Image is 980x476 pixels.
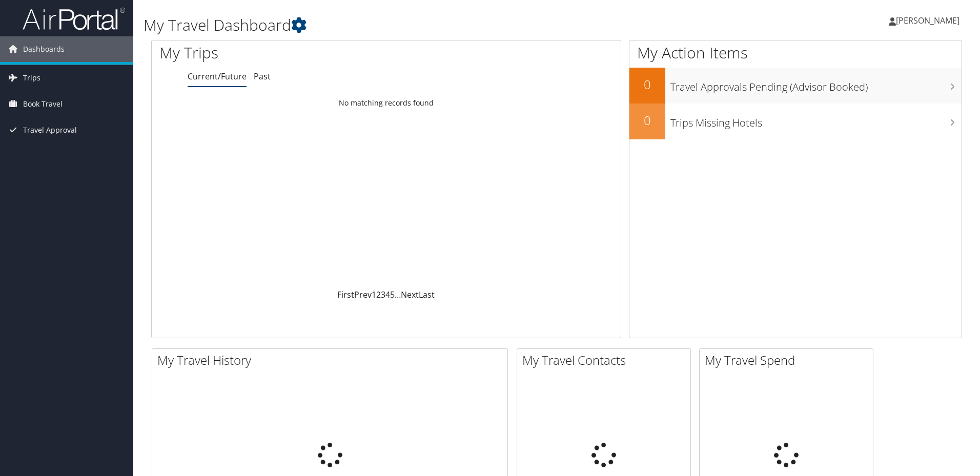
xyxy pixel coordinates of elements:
[889,5,970,36] a: [PERSON_NAME]
[254,71,271,82] a: Past
[385,289,390,300] a: 4
[670,111,962,130] h3: Trips Missing Hotels
[152,94,621,112] td: No matching records found
[23,117,77,143] span: Travel Approval
[670,75,962,94] h3: Travel Approvals Pending (Advisor Booked)
[522,351,690,369] h2: My Travel Contacts
[629,42,962,64] h1: My Action Items
[372,289,376,300] a: 1
[401,289,419,300] a: Next
[23,7,125,31] img: airportal-logo.png
[188,71,247,82] a: Current/Future
[629,76,665,93] h2: 0
[381,289,385,300] a: 3
[390,289,395,300] a: 5
[157,351,507,369] h2: My Travel History
[354,289,372,300] a: Prev
[376,289,381,300] a: 2
[23,65,40,91] span: Trips
[896,15,959,26] span: [PERSON_NAME]
[144,14,695,36] h1: My Travel Dashboard
[629,68,962,104] a: 0Travel Approvals Pending (Advisor Booked)
[419,289,435,300] a: Last
[159,42,418,64] h1: My Trips
[395,289,401,300] span: …
[23,91,63,117] span: Book Travel
[629,104,962,139] a: 0Trips Missing Hotels
[337,289,354,300] a: First
[705,351,873,369] h2: My Travel Spend
[629,112,665,129] h2: 0
[23,36,65,62] span: Dashboards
